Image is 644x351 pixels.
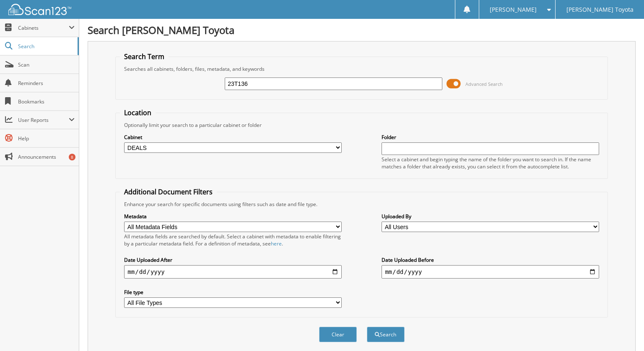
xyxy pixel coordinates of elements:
span: Bookmarks [18,98,75,105]
label: Folder [382,134,599,141]
span: Reminders [18,80,75,87]
span: Help [18,135,75,142]
div: Select a cabinet and begin typing the name of the folder you want to search in. If the name match... [382,156,599,170]
label: Cabinet [124,134,342,141]
img: scan123-logo-white.svg [8,4,71,15]
label: Uploaded By [382,213,599,220]
legend: Location [120,108,156,117]
div: All metadata fields are searched by default. Select a cabinet with metadata to enable filtering b... [124,233,342,247]
label: Date Uploaded Before [382,256,599,263]
button: Clear [319,327,357,342]
legend: Search Term [120,52,169,61]
label: Date Uploaded After [124,256,342,263]
label: Metadata [124,213,342,220]
div: Optionally limit your search to a particular cabinet or folder [120,121,603,129]
button: Search [367,327,405,342]
span: Search [18,43,73,50]
input: start [124,265,342,279]
div: 8 [69,154,75,160]
span: Advanced Search [465,81,503,87]
span: Scan [18,61,75,68]
div: Enhance your search for specific documents using filters such as date and file type. [120,201,603,208]
a: here [271,240,282,247]
span: Cabinets [18,24,69,31]
span: [PERSON_NAME] Toyota [566,7,634,12]
input: end [382,265,599,279]
span: User Reports [18,116,69,124]
h1: Search [PERSON_NAME] Toyota [88,23,636,37]
legend: Additional Document Filters [120,187,217,196]
span: [PERSON_NAME] [490,7,537,12]
label: File type [124,289,342,296]
div: Searches all cabinets, folders, files, metadata, and keywords [120,65,603,72]
span: Announcements [18,153,75,160]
